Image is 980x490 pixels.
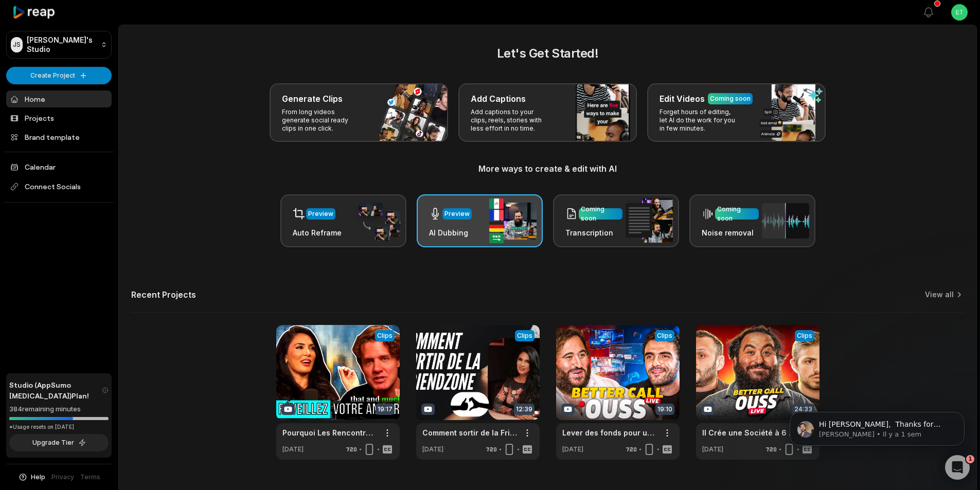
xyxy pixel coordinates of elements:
img: auto_reframe.png [353,201,400,241]
span: Connect Socials [6,177,112,196]
h3: Noise removal [702,227,759,238]
a: Projects [6,110,112,126]
span: Studio (AppSumo [MEDICAL_DATA]) Plan! [9,379,102,401]
a: Il Crée une Société à 6 Milliards € en 3 Semaines? Lever 4 Millions € ? - Better Call Ouss #6 [702,427,797,438]
a: Privacy [51,473,74,482]
a: Home [6,90,112,107]
iframe: Intercom notifications message [774,390,980,462]
div: JS [11,37,23,52]
div: Coming soon [581,205,620,223]
a: Pourquoi Les Rencontres Modernes Sabotent L’Amour 💔 [282,427,377,438]
button: Create Project [6,67,112,84]
h3: Transcription [565,227,622,238]
div: 384 remaining minutes [9,404,109,414]
span: Help [31,473,45,482]
a: Calendar [6,158,112,175]
a: Brand template [6,129,112,146]
div: Preview [444,209,470,219]
img: noise_removal.png [762,203,809,239]
button: Upgrade Tier [9,434,109,451]
h3: Edit Videos [660,93,705,105]
iframe: Intercom live chat [945,455,970,480]
p: From long videos generate social ready clips in one click. [282,108,362,133]
h3: Auto Reframe [293,227,342,238]
div: Preview [308,209,333,219]
p: [PERSON_NAME]'s Studio [27,35,97,54]
a: View all [925,289,954,300]
div: *Usage resets on [DATE] [9,423,109,431]
button: Help [18,473,45,482]
img: ai_dubbing.png [489,198,537,243]
h2: Recent Projects [131,289,196,300]
p: Forget hours of editing, let AI do the work for you in few minutes. [660,108,739,133]
p: Add captions to your clips, reels, stories with less effort in no time. [471,108,550,133]
h2: Let's Get Started! [131,44,964,63]
div: Coming soon [710,94,751,103]
a: Terms [80,473,100,482]
a: Lever des fonds pour une Marketplace ? - Better Call Ouss #7 [562,427,657,438]
h3: Generate Clips [282,93,343,105]
img: transcription.png [626,198,673,243]
span: 1 [966,455,974,463]
h3: AI Dubbing [429,227,472,238]
h3: Add Captions [471,93,526,105]
h3: More ways to create & edit with AI [131,162,964,175]
a: Comment sortir de la FriendZone [422,427,517,438]
div: Coming soon [717,205,757,223]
